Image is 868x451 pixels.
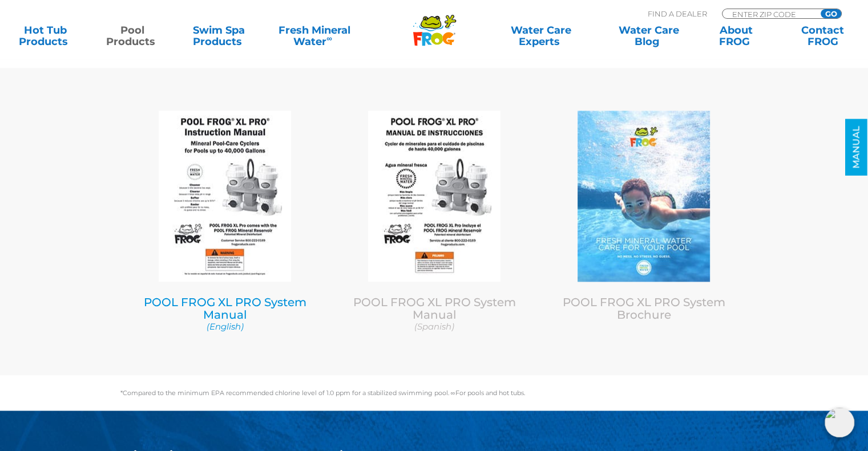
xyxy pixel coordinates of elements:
[207,321,244,332] em: (English)
[98,25,165,47] a: PoolProducts
[414,321,454,332] em: (Spanish)
[731,9,808,19] input: Zip Code Form
[272,25,357,47] a: Fresh MineralWater∞
[563,295,725,322] a: POOL FROG XL PRO System Brochure
[821,9,841,18] input: GO
[368,111,500,282] img: PoolFrog_XLPro_Manual-Spanish
[648,9,707,19] p: Find A Dealer
[578,111,710,282] img: PoolFrog-Brochure-2021
[486,25,596,47] a: Water CareExperts
[326,34,332,43] sup: ∞
[845,119,867,176] a: MANUAL
[702,25,769,47] a: AboutFROG
[789,25,857,47] a: ContactFROG
[159,111,291,282] img: PoolFrog_XLPro_English
[185,25,253,47] a: Swim SpaProducts
[120,389,748,396] p: *Compared to the minimum EPA recommended chlorine level of 1.0 ppm for a stabilized swimming pool...
[11,25,79,47] a: Hot TubProducts
[615,25,683,47] a: Water CareBlog
[825,408,854,437] img: openIcon
[338,295,531,332] a: POOL FROG XL PRO System Manual (Spanish)
[129,295,321,332] a: POOL FROG XL PRO System Manual (English)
